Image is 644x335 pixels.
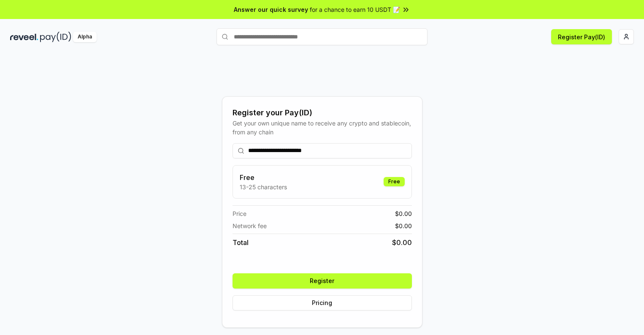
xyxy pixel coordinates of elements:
[395,221,412,230] span: $ 0.00
[240,182,287,191] p: 13-25 characters
[73,32,97,42] div: Alpha
[233,221,267,230] span: Network fee
[310,5,400,14] span: for a chance to earn 10 USDT 📝
[233,237,249,248] span: Total
[10,32,38,42] img: reveel_dark
[233,209,246,218] span: Price
[233,295,412,310] button: Pricing
[233,119,412,136] div: Get your own unique name to receive any crypto and stablecoin, from any chain
[392,237,412,248] span: $ 0.00
[40,32,71,42] img: pay_id
[233,273,412,289] button: Register
[384,177,405,186] div: Free
[395,209,412,218] span: $ 0.00
[234,5,308,14] span: Answer our quick survey
[240,172,287,182] h3: Free
[551,29,612,44] button: Register Pay(ID)
[233,107,412,119] div: Register your Pay(ID)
